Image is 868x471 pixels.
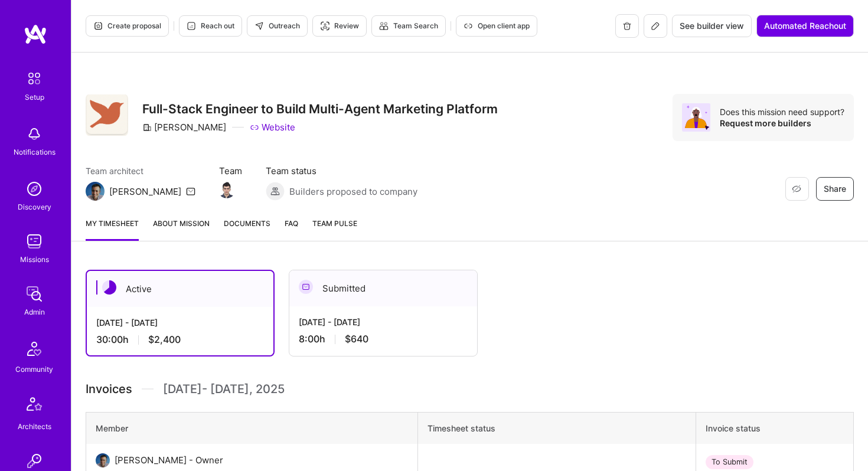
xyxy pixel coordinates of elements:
[93,21,161,31] span: Create proposal
[142,121,226,133] div: [PERSON_NAME]
[379,21,438,31] span: Team Search
[224,217,270,241] a: Documents
[682,103,710,132] img: Avatar
[720,117,844,129] div: Request more builders
[96,316,264,329] div: [DATE] - [DATE]
[320,21,329,31] i: icon Targeter
[266,165,417,177] span: Team status
[20,335,48,363] img: Community
[289,185,417,198] span: Builders proposed to company
[15,363,53,375] div: Community
[456,15,537,37] button: Open client app
[187,21,234,31] span: Reach out
[186,187,195,196] i: icon Mail
[224,217,270,230] span: Documents
[219,179,234,199] a: Team Member Avatar
[266,182,285,201] img: Builders proposed to company
[24,24,47,45] img: logo
[680,20,744,32] span: See builder view
[764,20,846,32] span: Automated Reachout
[219,165,242,177] span: Team
[464,21,530,31] span: Open client app
[20,392,48,420] img: Architects
[345,333,368,345] span: $640
[22,66,47,91] img: setup
[14,146,56,158] div: Notifications
[153,217,210,241] a: About Mission
[417,413,696,444] th: Timesheet status
[18,201,51,213] div: Discovery
[18,420,51,433] div: Architects
[706,455,753,469] div: To Submit
[254,21,300,31] span: Outreach
[25,91,44,103] div: Setup
[115,453,223,467] div: [PERSON_NAME] - Owner
[142,380,154,398] img: Divider
[96,453,110,467] img: User Avatar
[20,253,49,266] div: Missions
[86,217,139,241] a: My timesheet
[696,413,853,444] th: Invoice status
[22,122,46,146] img: bell
[86,182,105,201] img: Team Architect
[312,15,367,37] button: Review
[142,123,152,132] i: icon CompanyGray
[299,316,468,328] div: [DATE] - [DATE]
[816,177,854,201] button: Share
[371,15,446,37] button: Team Search
[720,106,844,117] div: Does this mission need support?
[109,185,181,198] div: [PERSON_NAME]
[142,102,498,116] h3: Full-Stack Engineer to Build Multi-Agent Marketing Platform
[87,271,273,307] div: Active
[22,282,46,306] img: admin teamwork
[86,15,169,37] button: Create proposal
[86,165,195,177] span: Team architect
[163,380,285,398] span: [DATE] - [DATE] , 2025
[756,15,854,37] button: Automated Reachout
[792,184,801,194] i: icon EyeClosed
[672,15,752,37] button: See builder view
[86,94,128,136] img: Company Logo
[312,219,357,228] span: Team Pulse
[86,413,418,444] th: Member
[250,121,295,133] a: Website
[285,217,298,241] a: FAQ
[24,306,45,318] div: Admin
[247,15,308,37] button: Outreach
[179,15,242,37] button: Reach out
[22,177,46,201] img: discovery
[299,280,313,294] img: Submitted
[86,380,132,398] span: Invoices
[148,333,181,346] span: $2,400
[218,181,236,198] img: Team Member Avatar
[93,21,103,31] i: icon Proposal
[299,333,468,345] div: 8:00 h
[22,230,46,253] img: teamwork
[320,21,359,31] span: Review
[96,333,264,346] div: 30:00 h
[102,280,116,295] img: Active
[824,183,846,195] span: Share
[289,270,477,306] div: Submitted
[312,217,357,241] a: Team Pulse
